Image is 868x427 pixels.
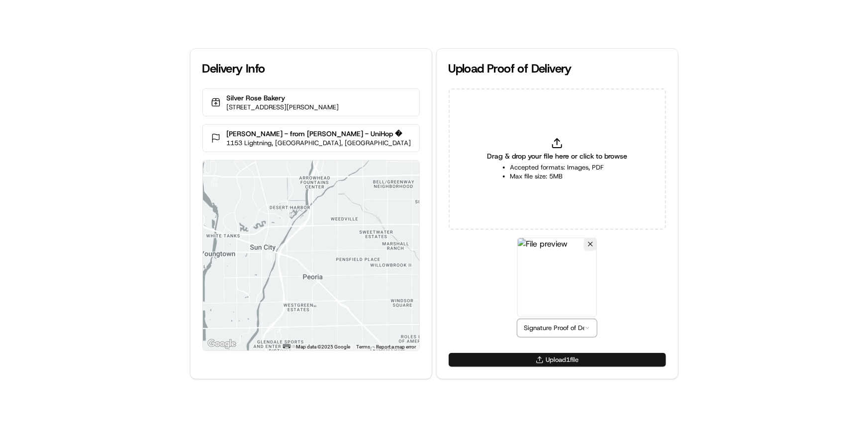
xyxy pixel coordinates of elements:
[283,344,290,348] button: Keyboard shortcuts
[449,61,666,77] div: Upload Proof of Delivery
[227,93,339,103] p: Silver Rose Bakery
[487,151,627,161] span: Drag & drop your file here or click to browse
[205,338,238,350] img: Google
[449,353,666,367] button: Upload1file
[202,61,420,77] div: Delivery Info
[357,344,371,349] a: Terms (opens in new tab)
[205,338,238,350] a: Open this area in Google Maps (opens a new window)
[517,238,597,317] img: File preview
[377,344,416,349] a: Report a map error
[510,172,604,181] li: Max file size: 5MB
[227,103,339,112] p: [STREET_ADDRESS][PERSON_NAME]
[227,129,411,139] p: [PERSON_NAME] - from [PERSON_NAME] - UniHop �
[510,163,604,172] li: Accepted formats: Images, PDF
[296,344,351,349] span: Map data ©2025 Google
[227,139,411,148] p: 1153 Lightning, [GEOGRAPHIC_DATA], [GEOGRAPHIC_DATA]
